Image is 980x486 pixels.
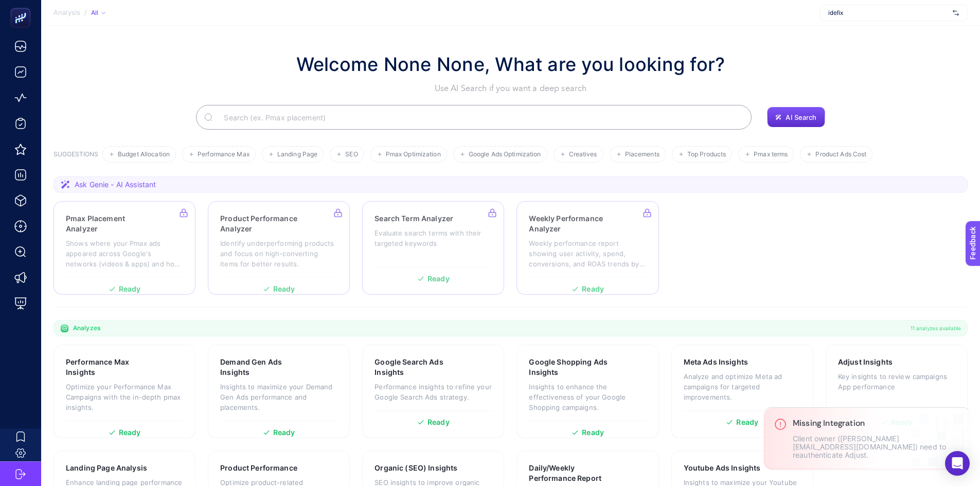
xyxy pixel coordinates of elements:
[6,3,39,11] span: Feedback
[529,357,615,377] h3: Google Shopping Ads Insights
[569,151,597,158] span: Creatives
[345,151,358,158] span: SEO
[208,201,350,295] a: Product Performance AnalyzerIdentify underperforming products and focus on high-converting items ...
[793,418,959,428] h3: Missing Integration
[220,382,337,412] p: Insights to maximize your Demand Gen Ads performance and placements.
[838,371,955,392] p: Key insights to review campaigns App performance
[54,345,195,438] a: Performance Max InsightsOptimize your Performance Max Campaigns with the in-depth pmax insights.R...
[386,151,441,158] span: Pmax Optimization
[945,451,970,476] div: Open Intercom Messenger
[687,151,726,158] span: Top Products
[427,419,450,426] span: Ready
[54,9,80,17] span: Analysis
[296,50,725,78] h1: Welcome None None, What are you looking for?
[118,151,170,158] span: Budget Allocation
[911,324,961,332] span: 11 analyzes available
[684,357,748,367] h3: Meta Ads Insights
[582,429,604,436] span: Ready
[73,324,100,332] span: Analyzes
[119,429,141,436] span: Ready
[625,151,660,158] span: Placements
[469,151,541,158] span: Google Ads Optimization
[375,382,492,402] p: Performance insights to refine your Google Search Ads strategy.
[815,151,866,158] span: Product Ads Cost
[767,107,825,128] button: AI Search
[671,345,813,438] a: Meta Ads InsightsAnalyze and optimize Meta ad campaigns for targeted improvements.Ready
[362,345,504,438] a: Google Search Ads InsightsPerformance insights to refine your Google Search Ads strategy.Ready
[754,151,788,158] span: Pmax terms
[84,8,87,16] span: /
[277,151,317,158] span: Landing Page
[66,382,183,412] p: Optimize your Performance Max Campaigns with the in-depth pmax insights.
[786,113,816,121] span: AI Search
[828,9,949,17] span: idefix
[953,8,959,18] img: svg%3e
[273,429,295,436] span: Ready
[216,103,743,132] input: Search
[91,9,105,17] div: All
[296,82,725,95] p: Use AI Search if you want a deep search
[684,371,801,402] p: Analyze and optimize Meta ad campaigns for targeted improvements.
[220,463,297,473] h3: Product Performance
[826,345,968,438] a: Adjust InsightsKey insights to review campaigns App performanceReady
[529,463,616,483] h3: Daily/Weekly Performance Report
[208,345,350,438] a: Demand Gen Ads InsightsInsights to maximize your Demand Gen Ads performance and placements.Ready
[684,463,761,473] h3: Youtube Ads Insights
[516,345,658,438] a: Google Shopping Ads InsightsInsights to enhance the effectiveness of your Google Shopping campaig...
[362,201,504,295] a: Search Term AnalyzerEvaluate search terms with their targeted keywordsReady
[375,357,460,377] h3: Google Search Ads Insights
[838,357,893,367] h3: Adjust Insights
[375,463,457,473] h3: Organic (SEO) Insights
[66,357,151,377] h3: Performance Max Insights
[529,382,646,412] p: Insights to enhance the effectiveness of your Google Shopping campaigns.
[220,357,305,377] h3: Demand Gen Ads Insights
[793,435,959,459] p: Client owner ([PERSON_NAME][EMAIL_ADDRESS][DOMAIN_NAME]) need to reauthenticate Adjust.
[736,419,758,426] span: Ready
[54,201,195,295] a: Pmax Placement AnalyzerShows where your Pmax ads appeared across Google's networks (videos & apps...
[66,463,147,473] h3: Landing Page Analysis
[516,201,658,295] a: Weekly Performance AnalyzerWeekly performance report showing user activity, spend, conversions, a...
[75,179,156,190] span: Ask Genie - AI Assistant
[54,150,98,163] h3: SUGGESTIONS
[198,151,250,158] span: Performance Max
